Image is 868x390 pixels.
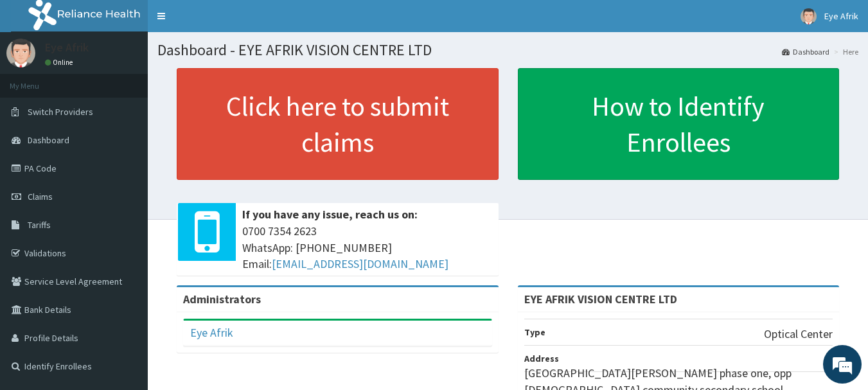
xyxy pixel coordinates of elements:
[28,219,51,231] span: Tariffs
[45,58,76,67] a: Online
[157,42,858,58] h1: Dashboard - EYE AFRIK VISION CENTRE LTD
[28,134,69,146] span: Dashboard
[28,191,53,202] span: Claims
[6,39,35,67] img: User Image
[524,353,559,364] b: Address
[831,46,858,57] li: Here
[524,326,545,338] b: Type
[190,325,233,340] a: Eye Afrik
[524,292,677,306] strong: EYE AFRIK VISION CENTRE LTD
[177,68,499,180] a: Click here to submit claims
[45,42,89,53] p: Eye Afrik
[242,223,492,272] span: 0700 7354 2623 WhatsApp: [PHONE_NUMBER] Email:
[764,326,833,342] p: Optical Center
[183,292,261,306] b: Administrators
[272,256,448,271] a: [EMAIL_ADDRESS][DOMAIN_NAME]
[28,106,93,118] span: Switch Providers
[518,68,840,180] a: How to Identify Enrollees
[782,46,829,57] a: Dashboard
[242,207,418,222] b: If you have any issue, reach us on:
[801,8,817,24] img: User Image
[824,10,858,22] span: Eye Afrik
